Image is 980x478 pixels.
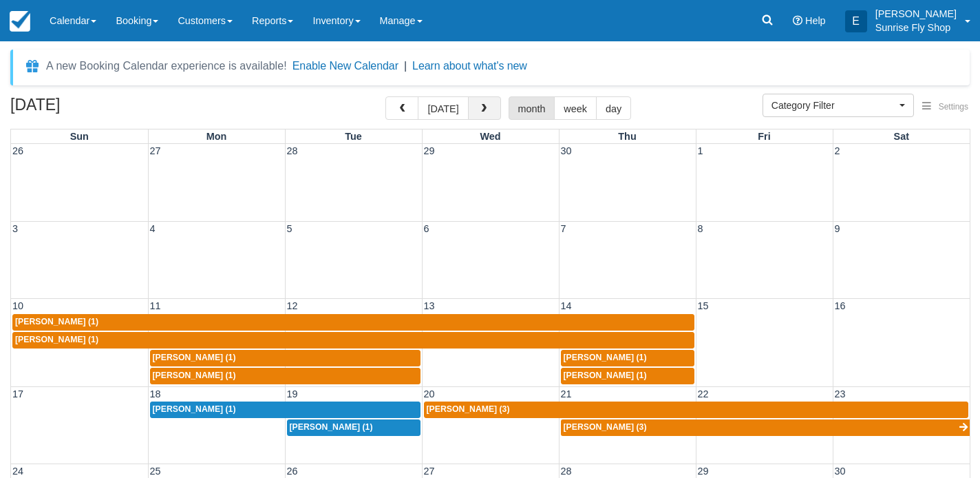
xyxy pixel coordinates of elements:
span: Mon [206,131,227,142]
span: [PERSON_NAME] (3) [564,422,647,432]
a: [PERSON_NAME] (1) [12,314,694,331]
p: Sunrise Fly Shop [875,21,957,34]
span: 6 [423,223,431,234]
span: 3 [11,223,19,234]
span: 10 [11,300,25,311]
span: 26 [286,466,299,477]
span: 28 [560,466,573,477]
span: Wed [480,131,500,142]
a: [PERSON_NAME] (3) [424,402,969,418]
button: month [509,96,555,120]
span: Sun [70,131,89,142]
span: [PERSON_NAME] (1) [153,371,236,380]
div: E [845,10,867,32]
button: week [554,96,597,120]
button: Enable New Calendar [292,59,398,73]
span: [PERSON_NAME] (1) [564,371,647,380]
span: Sat [894,131,909,142]
span: 27 [149,145,162,156]
a: Learn about what's new [412,60,527,72]
span: 15 [696,300,710,311]
span: [PERSON_NAME] (1) [15,317,98,326]
span: Category Filter [771,98,896,112]
span: 30 [560,145,573,156]
a: [PERSON_NAME] (1) [561,350,694,366]
span: [PERSON_NAME] (1) [153,353,236,362]
button: Settings [914,97,977,117]
span: 27 [423,466,436,477]
span: [PERSON_NAME] (1) [15,335,98,344]
span: 24 [11,466,25,477]
span: [PERSON_NAME] (1) [153,404,236,414]
span: 2 [833,145,842,156]
span: 30 [833,466,847,477]
p: [PERSON_NAME] [875,7,957,21]
span: 7 [560,223,568,234]
a: [PERSON_NAME] (1) [150,402,420,418]
a: [PERSON_NAME] (1) [150,350,420,366]
h2: [DATE] [10,96,184,122]
button: [DATE] [418,96,468,120]
a: [PERSON_NAME] (1) [287,419,420,436]
span: 12 [286,300,299,311]
span: | [404,60,407,72]
span: 28 [286,145,299,156]
span: 25 [149,466,162,477]
span: 4 [149,223,157,234]
span: 8 [696,223,705,234]
a: [PERSON_NAME] (1) [561,368,694,384]
span: Tue [345,131,362,142]
span: 18 [149,388,162,399]
div: A new Booking Calendar experience is available! [46,58,287,74]
span: 20 [423,388,436,399]
span: 21 [560,388,573,399]
span: Help [805,15,826,26]
span: 29 [696,466,710,477]
span: 22 [696,388,710,399]
span: 9 [833,223,842,234]
span: 26 [11,145,25,156]
span: 16 [833,300,847,311]
span: 1 [696,145,705,156]
span: Fri [758,131,770,142]
span: 14 [560,300,573,311]
span: Settings [939,102,968,112]
img: checkfront-main-nav-mini-logo.png [10,11,30,32]
button: day [596,96,631,120]
a: [PERSON_NAME] (1) [150,368,420,384]
span: 17 [11,388,25,399]
a: [PERSON_NAME] (1) [12,332,694,349]
a: [PERSON_NAME] (3) [561,419,970,436]
i: Help [793,16,802,25]
span: [PERSON_NAME] (3) [427,404,510,414]
span: Thu [618,131,636,142]
span: 19 [286,388,299,399]
span: [PERSON_NAME] (1) [564,353,647,362]
span: 11 [149,300,162,311]
span: 29 [423,145,436,156]
span: [PERSON_NAME] (1) [290,422,373,432]
button: Category Filter [763,94,914,117]
span: 5 [286,223,294,234]
span: 23 [833,388,847,399]
span: 13 [423,300,436,311]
